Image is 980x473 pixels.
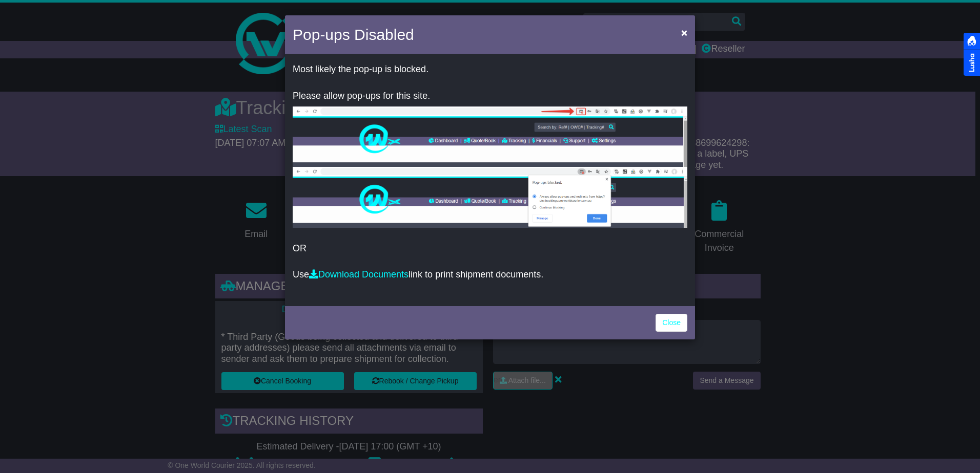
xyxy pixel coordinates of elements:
p: Use link to print shipment documents. [293,269,687,281]
p: Most likely the pop-up is blocked. [293,64,687,75]
img: allow-popup-2.png [293,167,687,228]
span: × [681,27,687,38]
a: Download Documents [309,269,409,279]
a: Close [656,314,687,332]
h4: Pop-ups Disabled [293,23,414,46]
img: allow-popup-1.png [293,106,687,167]
button: Close [676,22,692,43]
div: OR [285,56,695,304]
p: Please allow pop-ups for this site. [293,91,687,102]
